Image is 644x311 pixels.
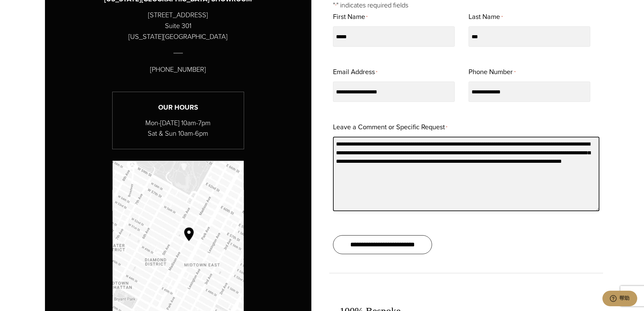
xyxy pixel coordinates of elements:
[469,10,502,24] label: Last Name
[113,118,244,139] p: Mon-[DATE] 10am-7pm Sat & Sun 10am-6pm
[333,121,447,134] label: Leave a Comment or Specific Request
[113,102,244,113] h3: Our Hours
[333,66,377,79] label: Email Address
[469,66,515,79] label: Phone Number
[333,10,367,24] label: First Name
[128,9,228,42] p: [STREET_ADDRESS] Suite 301 [US_STATE][GEOGRAPHIC_DATA]
[602,291,637,308] iframe: 打开一个小组件，您可以在其中与我们的一个专员进行在线交谈
[150,64,206,75] p: [PHONE_NUMBER]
